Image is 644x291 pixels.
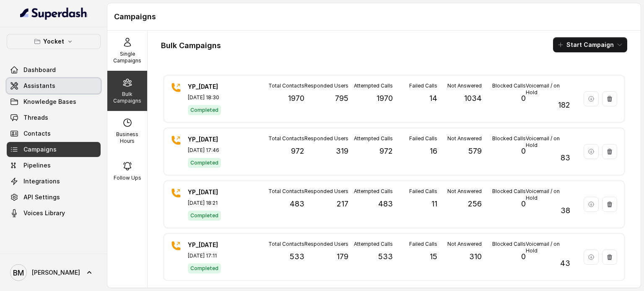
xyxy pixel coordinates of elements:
[521,251,526,263] p: 0
[447,188,482,195] p: Not Answered
[23,145,57,154] span: Campaigns
[23,98,76,106] span: Knowledge Bases
[464,93,482,104] p: 1034
[561,205,570,216] p: 38
[447,82,482,89] p: Not Answered
[43,36,64,46] p: Yocket
[290,251,304,263] p: 533
[188,158,221,168] span: Completed
[288,93,304,104] p: 1970
[336,145,348,157] p: 319
[447,135,482,142] p: Not Answered
[492,188,526,195] p: Blocked Calls
[526,82,570,96] p: Voicemail / on Hold
[111,91,144,104] p: Bulk Campaigns
[469,251,482,263] p: 310
[335,93,348,104] p: 795
[188,252,247,259] p: [DATE] 17:11
[13,268,24,277] text: BM
[377,93,393,104] p: 1970
[23,161,51,170] span: Pipelines
[354,82,393,89] p: Attempted Calls
[7,190,101,205] a: API Settings
[23,209,65,217] span: Voices Library
[111,131,144,144] p: Business Hours
[526,188,570,201] p: Voicemail / on Hold
[188,241,247,249] p: YP_[DATE]
[188,94,247,101] p: [DATE] 18:30
[468,198,482,210] p: 256
[409,188,437,195] p: Failed Calls
[378,198,393,210] p: 483
[337,251,348,263] p: 179
[521,93,526,104] p: 0
[521,145,526,157] p: 0
[526,241,570,254] p: Voicemail / on Hold
[268,188,304,195] p: Total Contacts
[7,110,101,125] a: Threads
[268,241,304,247] p: Total Contacts
[429,93,437,104] p: 14
[492,241,526,247] p: Blocked Calls
[561,152,570,164] p: 83
[354,188,393,195] p: Attempted Calls
[188,188,247,196] p: YP_[DATE]
[558,99,570,111] p: 182
[268,82,304,89] p: Total Contacts
[7,158,101,173] a: Pipelines
[23,66,56,74] span: Dashboard
[188,263,221,273] span: Completed
[7,206,101,221] a: Voices Library
[430,251,437,263] p: 15
[430,145,437,157] p: 16
[7,261,101,284] a: [PERSON_NAME]
[161,39,221,52] h1: Bulk Campaigns
[188,82,247,91] p: YP_[DATE]
[114,10,634,23] h1: Campaigns
[492,82,526,89] p: Blocked Calls
[114,175,141,181] p: Follow Ups
[304,241,348,247] p: Responded Users
[431,198,437,210] p: 11
[32,268,80,277] span: [PERSON_NAME]
[290,198,304,210] p: 483
[268,135,304,142] p: Total Contacts
[409,135,437,142] p: Failed Calls
[188,200,247,206] p: [DATE] 18:21
[188,135,247,144] p: YP_[DATE]
[23,113,48,122] span: Threads
[304,188,348,195] p: Responded Users
[20,7,88,20] img: light.svg
[7,142,101,157] a: Campaigns
[23,129,51,138] span: Contacts
[354,241,393,247] p: Attempted Calls
[7,174,101,189] a: Integrations
[304,82,348,89] p: Responded Users
[23,82,55,90] span: Assistants
[468,145,482,157] p: 579
[7,34,101,49] button: Yocket
[23,193,60,201] span: API Settings
[7,94,101,109] a: Knowledge Bases
[337,198,348,210] p: 217
[379,145,393,157] p: 972
[409,241,437,247] p: Failed Calls
[521,198,526,210] p: 0
[188,147,247,154] p: [DATE] 17:46
[526,135,570,149] p: Voicemail / on Hold
[7,78,101,93] a: Assistants
[188,211,221,221] span: Completed
[188,105,221,115] span: Completed
[447,241,482,247] p: Not Answered
[553,37,627,52] button: Start Campaign
[23,177,60,185] span: Integrations
[378,251,393,263] p: 533
[560,258,570,269] p: 43
[354,135,393,142] p: Attempted Calls
[492,135,526,142] p: Blocked Calls
[7,62,101,77] a: Dashboard
[7,126,101,141] a: Contacts
[409,82,437,89] p: Failed Calls
[291,145,304,157] p: 972
[304,135,348,142] p: Responded Users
